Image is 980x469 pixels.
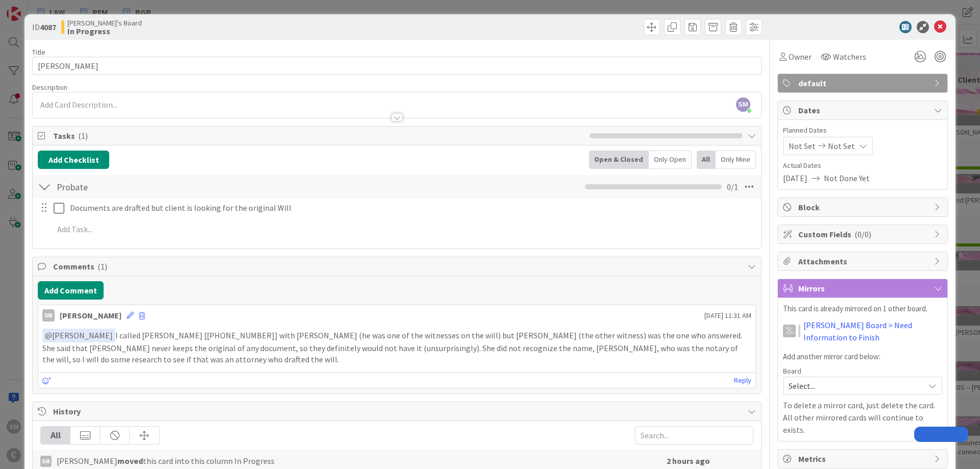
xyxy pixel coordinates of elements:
[38,281,104,300] button: Add Comment
[53,130,584,142] span: Tasks
[798,77,929,89] span: default
[32,47,45,57] label: Title
[67,19,142,27] span: [PERSON_NAME]'s Board
[67,27,142,35] b: In Progress
[42,329,751,365] p: I called [PERSON_NAME] [[PHONE_NUMBER]] with [PERSON_NAME] (he was one of the witnesses on the wi...
[635,426,753,445] input: Search...
[70,202,754,214] p: Documents are drafted but client is looking for the original Will
[828,140,855,152] span: Not Set
[53,260,743,273] span: Comments
[53,178,283,196] input: Add Checklist...
[45,330,113,340] span: [PERSON_NAME]
[697,151,716,169] div: All
[57,455,275,467] span: [PERSON_NAME] this card into this column In Progress
[783,351,942,363] p: Add another mirror card below:
[833,51,866,63] span: Watchers
[589,151,649,169] div: Open & Closed
[727,181,738,193] span: 0 / 1
[803,319,942,343] a: [PERSON_NAME] Board > Need Information to Finish
[798,201,929,213] span: Block
[32,21,56,33] span: ID
[41,427,70,444] div: All
[783,367,801,375] span: Board
[60,309,121,322] div: [PERSON_NAME]
[783,399,942,436] p: To delete a mirror card, just delete the card. All other mirrored cards will continue to exists.
[789,51,812,63] span: Owner
[32,83,67,92] span: Description
[783,303,942,315] p: This card is already mirrored on 1 other board.
[40,456,52,467] div: SM
[736,97,750,112] span: SM
[798,282,929,294] span: Mirrors
[783,160,942,171] span: Actual Dates
[704,310,751,321] span: [DATE] 11:31 AM
[40,22,56,32] b: 4087
[783,125,942,136] span: Planned Dates
[789,140,816,152] span: Not Set
[38,151,109,169] button: Add Checklist
[824,172,870,184] span: Not Done Yet
[32,57,762,75] input: type card name here...
[798,104,929,116] span: Dates
[789,379,919,393] span: Select...
[42,309,55,322] div: SM
[716,151,756,169] div: Only Mine
[798,255,929,267] span: Attachments
[53,405,743,417] span: History
[734,374,751,387] a: Reply
[78,131,88,141] span: ( 1 )
[798,228,929,240] span: Custom Fields
[783,172,807,184] span: [DATE]
[117,456,143,466] b: moved
[854,229,871,239] span: ( 0/0 )
[45,330,52,340] span: @
[97,261,107,271] span: ( 1 )
[667,456,710,466] b: 2 hours ago
[649,151,692,169] div: Only Open
[798,453,929,465] span: Metrics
